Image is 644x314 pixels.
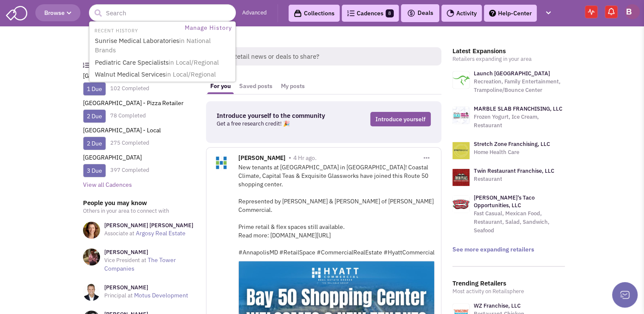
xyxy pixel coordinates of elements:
p: Home Health Care [474,148,550,157]
p: Restaurant [474,175,554,183]
a: View all Cadences [83,181,132,188]
h3: Latest Expansions [452,47,565,55]
a: 1 Due [87,85,102,93]
a: The Tower Companies [104,256,176,272]
span: Deals [407,9,433,17]
span: Vice President at [104,257,146,264]
a: Motus Development [134,291,188,299]
a: 2 Due [87,140,102,147]
p: Get a free research credit! 🎉 [217,120,337,128]
h3: [PERSON_NAME] [PERSON_NAME] [104,222,193,229]
a: See more expanding retailers [452,245,534,253]
a: WZ Franchise, LLC [474,302,521,309]
div: New tenants at [GEOGRAPHIC_DATA] in [GEOGRAPHIC_DATA]! Coastal Climate, Capital Teas & Exquisite ... [238,163,435,257]
a: Stretch Zone Franchising, LLC [474,140,550,148]
a: 78 Completed [110,112,146,119]
img: Cadences_logo.png [83,63,89,68]
a: MARBLE SLAB FRANCHISING, LLC [474,105,562,112]
a: Argosy Real Estate [136,229,186,237]
span: Retail news or deals to share? [226,47,441,66]
a: 397 Completed [110,166,149,174]
a: [GEOGRAPHIC_DATA] - Pizza Retailer [83,99,183,107]
span: 8 [386,9,394,17]
img: help.png [489,10,496,17]
span: Principal at [104,292,133,299]
a: Help-Center [484,5,537,22]
img: Cadences_logo.png [347,10,355,16]
a: 275 Completed [110,139,149,146]
img: icon-collection-lavender-black.svg [294,9,302,17]
img: logo [452,107,469,124]
h3: Introduce yourself to the community [217,112,337,120]
a: Pediatric Care Specialistsin Local/Regional [92,57,234,69]
a: Advanced [242,9,267,17]
span: [PERSON_NAME] [238,154,286,164]
a: [GEOGRAPHIC_DATA] - Local [83,126,161,134]
img: logo [452,142,469,159]
a: Sunrise Medical Laboratoriesin National Brands [92,35,234,56]
img: logo [452,71,469,88]
a: Activity [441,5,482,22]
p: Frozen Yogurt, Ice Cream, Restaurant [474,113,565,130]
img: icon-deals.svg [407,8,415,18]
span: 4 Hr ago. [293,154,317,162]
a: For you [206,78,235,94]
a: Cadences8 [342,5,399,22]
img: logo [452,169,469,186]
a: [PERSON_NAME]'s Taco Opportunities, LLC [474,194,535,209]
p: Recreation, Family Entertainment, Trampoline/Bounce Center [474,77,565,94]
span: Associate at [104,230,135,237]
h3: Trending Retailers [452,280,565,287]
li: RECENT HISTORY [90,26,140,34]
a: Collections [289,5,340,22]
a: Twin Restaurant Franchise, LLC [474,167,554,174]
img: logo [452,196,469,213]
p: Fast Casual, Mexican Food, Restaurant, Salad, Sandwich, Seafood [474,209,565,235]
a: Saved posts [235,78,277,94]
a: 102 Completed [110,85,149,92]
a: My posts [277,78,309,94]
img: SmartAdmin [6,4,27,20]
a: 2 Due [87,112,102,120]
p: Others in your area to connect with [83,207,195,215]
span: in Local/Regional [166,70,216,78]
h3: [PERSON_NAME] [104,284,188,291]
a: [GEOGRAPHIC_DATA]- Brokers [83,72,166,80]
a: Launch [GEOGRAPHIC_DATA] [474,70,550,77]
p: Most activity on Retailsphere [452,287,565,296]
span: in Local/Regional [169,58,219,66]
a: Walnut Medical Servicesin Local/Regional [92,69,234,80]
a: 3 Due [87,167,102,174]
input: Search [89,4,236,21]
img: Activity.png [447,9,454,17]
h3: People you may know [83,199,195,207]
button: Browse [35,4,80,21]
a: Manage History [183,23,235,33]
a: [GEOGRAPHIC_DATA] [83,154,142,161]
p: Retailers expanding in your area [452,55,565,63]
a: Introduce yourself [370,112,431,126]
img: Brett Michaels [625,4,640,19]
span: Browse [44,9,72,17]
button: Deals [404,8,436,19]
h3: [PERSON_NAME] [104,248,195,256]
